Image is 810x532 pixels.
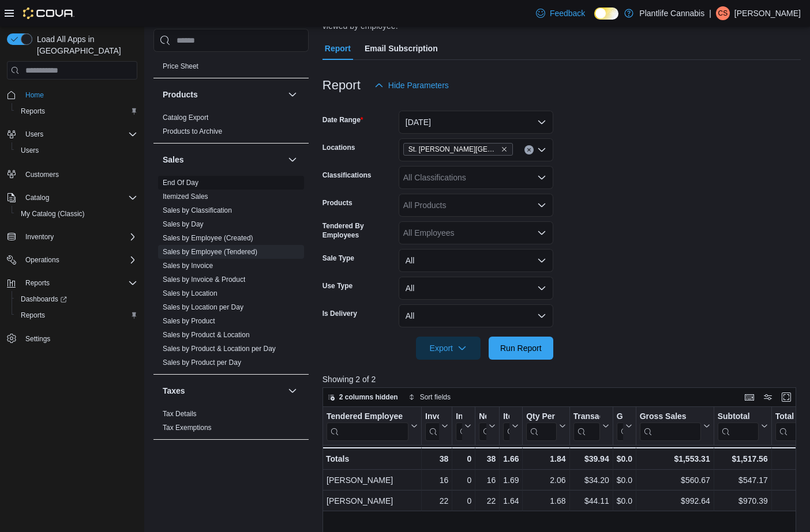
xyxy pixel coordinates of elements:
[163,303,243,311] a: Sales by Location per Day
[16,104,137,118] span: Reports
[322,281,352,290] label: Use Type
[718,494,768,508] div: $970.39
[323,390,403,404] button: 2 columns hidden
[21,276,54,290] button: Reports
[550,7,585,19] span: Feedback
[503,494,519,508] div: 1.64
[327,412,408,422] div: Tendered Employee
[21,127,48,141] button: Users
[21,311,45,320] span: Reports
[456,494,471,508] div: 0
[479,452,496,466] div: 38
[163,424,212,432] a: Tax Exemptions
[718,473,768,487] div: $547.17
[163,62,198,71] span: Price Sheet
[501,146,508,153] button: Remove St. Albert - Jensen Lakes from selection in this group
[639,412,700,441] div: Gross Sales
[163,89,198,100] h3: Products
[365,37,438,60] span: Email Subscription
[163,262,213,270] a: Sales by Invoice
[479,412,486,441] div: Net Sold
[526,473,565,487] div: 2.06
[12,307,142,323] button: Reports
[163,276,245,284] a: Sales by Invoice & Product
[21,209,85,218] span: My Catalog (Classic)
[456,473,471,487] div: 0
[399,111,553,134] button: [DATE]
[163,248,257,256] a: Sales by Employee (Tendered)
[456,412,471,441] button: Invoices Ref
[425,412,448,441] button: Invoices Sold
[163,247,257,256] span: Sales by Employee (Tendered)
[640,473,710,487] div: $560.67
[325,37,351,60] span: Report
[761,390,775,404] button: Display options
[503,412,519,441] button: Items Per Transaction
[163,193,208,201] a: Itemized Sales
[456,452,471,466] div: 0
[399,249,553,272] button: All
[526,494,565,508] div: 1.68
[500,342,542,354] span: Run Report
[479,473,496,487] div: 16
[2,252,142,268] button: Operations
[21,191,137,205] span: Catalog
[25,130,43,139] span: Users
[716,6,730,20] div: Charlotte Soukeroff
[163,423,212,432] span: Tax Exemptions
[2,86,142,103] button: Home
[479,494,496,508] div: 22
[21,127,137,141] span: Users
[21,146,39,155] span: Users
[639,6,704,20] p: Plantlife Cannabis
[21,168,63,182] a: Customers
[322,143,355,152] label: Locations
[163,275,245,284] span: Sales by Invoice & Product
[16,104,50,118] a: Reports
[16,144,43,157] a: Users
[503,412,509,422] div: Items Per Transaction
[21,107,45,116] span: Reports
[25,334,50,344] span: Settings
[25,255,59,265] span: Operations
[640,494,710,508] div: $992.64
[12,206,142,222] button: My Catalog (Classic)
[425,452,448,466] div: 38
[163,154,283,165] button: Sales
[163,303,243,312] span: Sales by Location per Day
[503,412,509,441] div: Items Per Transaction
[479,412,486,422] div: Net Sold
[163,206,232,214] a: Sales by Classification
[526,412,565,441] button: Qty Per Transaction
[163,344,276,353] span: Sales by Product & Location per Day
[573,412,599,422] div: Transaction Average
[163,261,213,270] span: Sales by Invoice
[537,201,546,210] button: Open list of options
[537,173,546,182] button: Open list of options
[404,390,455,404] button: Sort fields
[403,143,513,156] span: St. Albert - Jensen Lakes
[537,228,546,237] button: Open list of options
[425,412,439,422] div: Invoices Sold
[327,412,408,441] div: Tendered Employee
[21,167,137,181] span: Customers
[163,192,208,201] span: Itemized Sales
[21,331,137,346] span: Settings
[163,385,185,397] h3: Taxes
[326,452,418,466] div: Totals
[2,126,142,142] button: Users
[153,111,309,143] div: Products
[524,145,534,154] button: Clear input
[21,332,55,346] a: Settings
[322,198,352,207] label: Products
[573,473,609,487] div: $34.20
[163,316,215,326] span: Sales by Product
[2,229,142,245] button: Inventory
[32,33,137,56] span: Load All Apps in [GEOGRAPHIC_DATA]
[286,88,299,101] button: Products
[23,7,74,19] img: Cova
[7,82,137,377] nav: Complex example
[12,291,142,307] a: Dashboards
[2,190,142,206] button: Catalog
[408,144,498,155] span: St. [PERSON_NAME][GEOGRAPHIC_DATA]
